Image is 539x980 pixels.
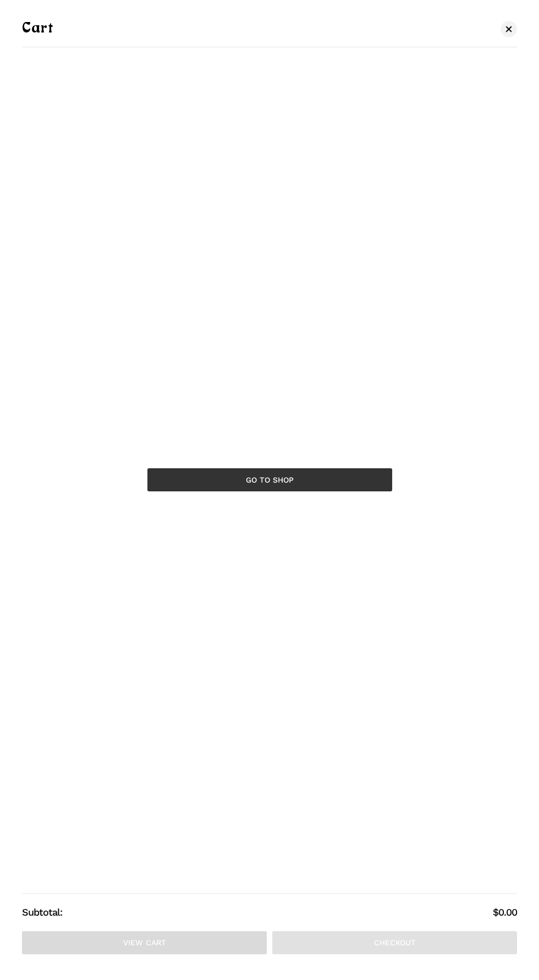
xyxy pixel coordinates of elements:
[22,445,517,460] span: No products in the cart.
[22,22,54,36] span: Cart
[493,906,498,918] span: $
[493,906,517,918] bdi: 0.00
[22,905,493,920] strong: Subtotal:
[147,468,392,491] a: Go to shop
